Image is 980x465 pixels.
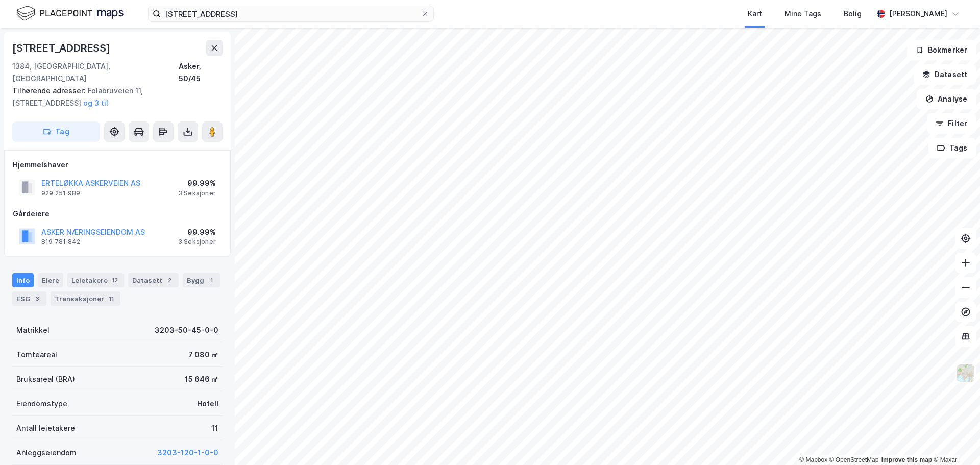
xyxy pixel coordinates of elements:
[12,60,179,85] div: 1384, [GEOGRAPHIC_DATA], [GEOGRAPHIC_DATA]
[41,189,80,198] div: 929 251 989
[106,293,116,304] div: 11
[16,422,75,434] div: Antall leietakere
[956,363,975,383] img: Z
[32,293,42,304] div: 3
[748,8,762,20] div: Kart
[179,60,223,85] div: Asker, 50/45
[799,456,827,463] a: Mapbox
[12,85,214,109] div: Folabruveien 11, [STREET_ADDRESS]
[13,208,222,220] div: Gårdeiere
[927,113,976,134] button: Filter
[178,177,216,189] div: 99.99%
[929,416,980,465] iframe: Chat Widget
[178,238,216,246] div: 3 Seksjoner
[881,456,932,463] a: Improve this map
[13,159,222,171] div: Hjemmelshaver
[12,40,112,56] div: [STREET_ADDRESS]
[907,40,976,60] button: Bokmerker
[829,456,879,463] a: OpenStreetMap
[155,324,218,336] div: 3203-50-45-0-0
[929,416,980,465] div: Kontrollprogram for chat
[12,121,100,142] button: Tag
[16,447,77,459] div: Anleggseiendom
[41,238,80,246] div: 819 781 842
[161,6,421,21] input: Søk på adresse, matrikkel, gårdeiere, leietakere eller personer
[16,349,57,361] div: Tomteareal
[12,86,88,95] span: Tilhørende adresser:
[110,275,120,285] div: 12
[785,8,821,20] div: Mine Tags
[16,398,67,410] div: Eiendomstype
[211,422,218,434] div: 11
[16,324,50,336] div: Matrikkel
[12,291,46,306] div: ESG
[16,5,124,22] img: logo.f888ab2527a4732fd821a326f86c7f29.svg
[844,8,862,20] div: Bolig
[38,273,63,287] div: Eiere
[178,226,216,238] div: 99.99%
[178,189,216,198] div: 3 Seksjoner
[188,349,218,361] div: 7 080 ㎡
[928,138,976,158] button: Tags
[12,273,34,287] div: Info
[157,447,218,459] button: 3203-120-1-0-0
[197,398,218,410] div: Hotell
[917,89,976,109] button: Analyse
[164,275,175,285] div: 2
[67,273,124,287] div: Leietakere
[128,273,179,287] div: Datasett
[183,273,220,287] div: Bygg
[914,64,976,85] button: Datasett
[16,373,75,385] div: Bruksareal (BRA)
[206,275,216,285] div: 1
[889,8,947,20] div: [PERSON_NAME]
[185,373,218,385] div: 15 646 ㎡
[51,291,120,306] div: Transaksjoner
